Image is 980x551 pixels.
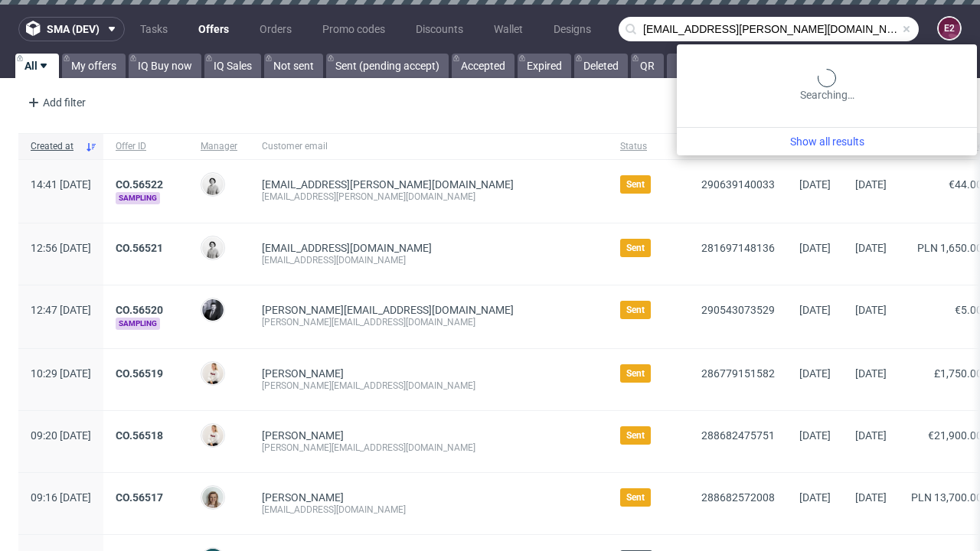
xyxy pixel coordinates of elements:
[799,178,831,191] span: [DATE]
[116,367,163,380] a: CO.56519
[701,491,775,504] a: 288682572008
[47,24,100,34] span: sma (dev)
[452,54,514,78] a: Accepted
[202,237,224,259] img: Dudek Mariola
[407,17,472,41] a: Discounts
[202,299,224,321] img: Philippe Dubuy
[612,17,658,41] a: Users
[202,487,224,508] img: Monika Poźniak
[855,242,887,254] span: [DATE]
[683,69,971,103] div: Searching…
[855,367,887,380] span: [DATE]
[116,192,160,204] span: Sampling
[262,242,432,254] span: [EMAIL_ADDRESS][DOMAIN_NAME]
[262,178,514,191] span: [EMAIL_ADDRESS][PERSON_NAME][DOMAIN_NAME]
[116,429,163,442] a: CO.56518
[544,17,600,41] a: Designs
[18,17,125,41] button: sma (dev)
[631,54,664,78] a: QR
[116,491,163,504] a: CO.56517
[116,140,176,153] span: Offer ID
[626,242,645,254] span: Sent
[31,242,91,254] span: 12:56 [DATE]
[262,140,596,153] span: Customer email
[262,367,344,380] a: [PERSON_NAME]
[701,367,775,380] a: 286779151582
[799,304,831,316] span: [DATE]
[262,304,514,316] span: [PERSON_NAME][EMAIL_ADDRESS][DOMAIN_NAME]
[574,54,628,78] a: Deleted
[131,17,177,41] a: Tasks
[485,17,532,41] a: Wallet
[701,429,775,442] a: 288682475751
[326,54,449,78] a: Sent (pending accept)
[799,242,831,254] span: [DATE]
[855,178,887,191] span: [DATE]
[799,429,831,442] span: [DATE]
[626,491,645,504] span: Sent
[518,54,571,78] a: Expired
[31,367,91,380] span: 10:29 [DATE]
[313,17,394,41] a: Promo codes
[683,134,971,149] a: Show all results
[626,178,645,191] span: Sent
[262,191,596,203] div: [EMAIL_ADDRESS][PERSON_NAME][DOMAIN_NAME]
[799,367,831,380] span: [DATE]
[129,54,201,78] a: IQ Buy now
[620,140,677,153] span: Status
[116,242,163,254] a: CO.56521
[855,491,887,504] span: [DATE]
[701,304,775,316] a: 290543073529
[799,491,831,504] span: [DATE]
[262,429,344,442] a: [PERSON_NAME]
[189,17,238,41] a: Offers
[15,54,59,78] a: All
[31,491,91,504] span: 09:16 [DATE]
[202,174,224,195] img: Dudek Mariola
[262,442,596,454] div: [PERSON_NAME][EMAIL_ADDRESS][DOMAIN_NAME]
[626,429,645,442] span: Sent
[31,140,79,153] span: Created at
[62,54,126,78] a: My offers
[21,90,89,115] div: Add filter
[204,54,261,78] a: IQ Sales
[202,363,224,384] img: Mari Fok
[31,429,91,442] span: 09:20 [DATE]
[701,178,775,191] a: 290639140033
[201,140,237,153] span: Manager
[701,242,775,254] a: 281697148136
[262,380,596,392] div: [PERSON_NAME][EMAIL_ADDRESS][DOMAIN_NAME]
[31,304,91,316] span: 12:47 [DATE]
[855,429,887,442] span: [DATE]
[262,491,344,504] a: [PERSON_NAME]
[855,304,887,316] span: [DATE]
[202,425,224,446] img: Mari Fok
[116,318,160,330] span: Sampling
[262,254,596,266] div: [EMAIL_ADDRESS][DOMAIN_NAME]
[116,178,163,191] a: CO.56522
[116,304,163,316] a: CO.56520
[262,316,596,328] div: [PERSON_NAME][EMAIL_ADDRESS][DOMAIN_NAME]
[250,17,301,41] a: Orders
[939,18,960,39] figcaption: e2
[626,367,645,380] span: Sent
[262,504,596,516] div: [EMAIL_ADDRESS][DOMAIN_NAME]
[31,178,91,191] span: 14:41 [DATE]
[264,54,323,78] a: Not sent
[626,304,645,316] span: Sent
